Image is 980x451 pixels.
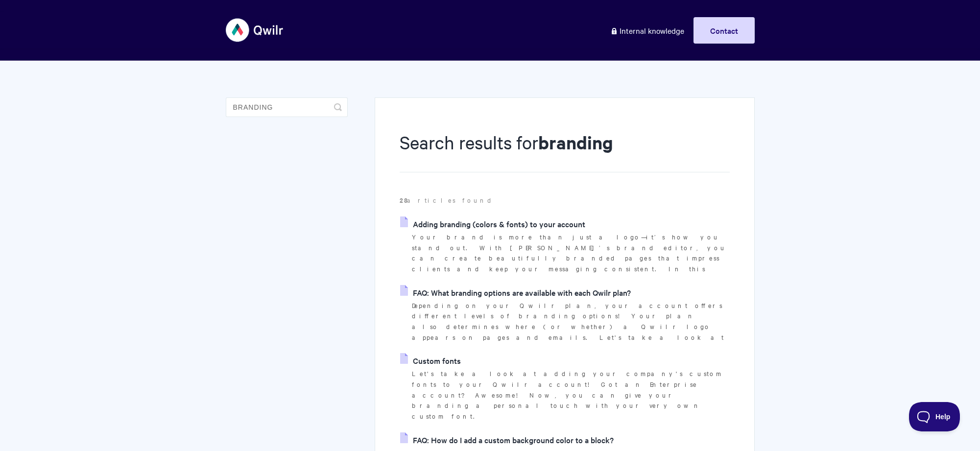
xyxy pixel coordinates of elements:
a: FAQ: What branding options are available with each Qwilr plan? [400,285,631,300]
p: Let's take a look at adding your company's custom fonts to your Qwilr account! Got an Enterprise ... [412,368,729,422]
strong: 28 [400,195,407,205]
a: Internal knowledge [603,17,692,44]
input: Search [226,97,348,117]
strong: branding [538,130,613,154]
p: Your brand is more than just a logo—it’s how you stand out. With [PERSON_NAME]’s brand editor, yo... [412,232,729,274]
p: articles found [400,195,729,206]
a: Custom fonts [400,353,461,368]
p: Depending on your Qwilr plan, your account offers different levels of branding options! Your plan... [412,300,729,343]
iframe: Toggle Customer Support [909,402,960,431]
img: Qwilr Help Center [226,12,284,48]
a: FAQ: How do I add a custom background color to a block? [400,432,614,447]
a: Contact [693,17,755,44]
a: Adding branding (colors & fonts) to your account [400,216,585,231]
h1: Search results for [400,130,729,172]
